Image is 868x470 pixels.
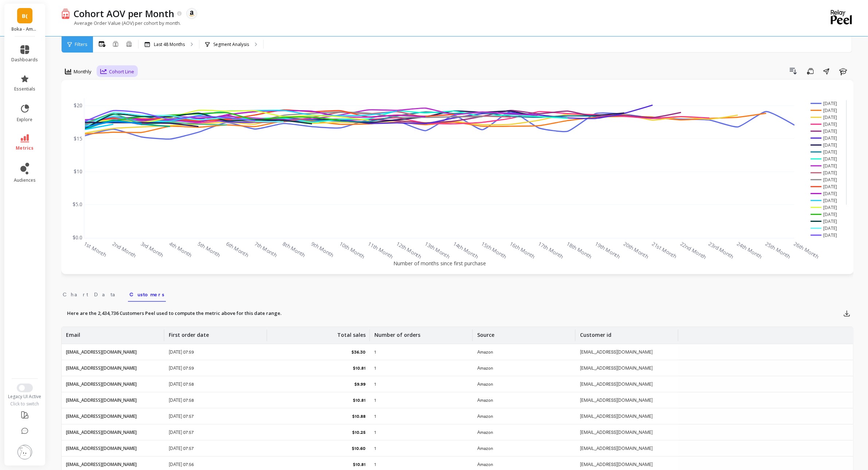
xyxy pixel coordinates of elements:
p: Amazon [477,397,493,403]
p: Average Order Value (AOV) per cohort by month. [61,20,181,26]
p: [DATE] 07:56 [169,462,194,467]
p: [EMAIL_ADDRESS][DOMAIN_NAME] [580,349,654,355]
p: Customer id [580,327,611,339]
p: $10.81 [353,462,366,467]
label: Here are the 2,434,736 Customers Peel used to compute the metric above for this date range. [67,310,281,317]
p: Total sales [337,327,366,339]
span: Cohort Line [109,68,134,75]
p: [EMAIL_ADDRESS][DOMAIN_NAME] [66,365,137,371]
p: Amazon [477,365,493,371]
p: [DATE] 07:59 [169,365,194,371]
p: Boka - Amazon (Essor) [12,26,38,32]
p: [EMAIL_ADDRESS][DOMAIN_NAME] [66,462,137,467]
p: Segment Analysis [213,42,249,47]
p: Amazon [477,413,493,419]
span: Customers [129,291,164,298]
p: Number of orders [374,327,420,339]
img: api.amazon.svg [188,10,195,17]
p: 1 [374,446,376,451]
p: [DATE] 07:57 [169,429,194,435]
div: Click to switch [4,401,46,407]
span: audiences [14,177,36,183]
span: Chart Data [63,291,121,298]
img: profile picture [17,445,32,459]
span: dashboards [12,57,38,63]
p: [EMAIL_ADDRESS][DOMAIN_NAME] [580,446,654,451]
p: Source [477,327,494,339]
p: 1 [374,381,376,387]
p: Amazon [477,462,493,467]
p: Amazon [477,429,493,435]
p: Last 48 Months [154,42,185,47]
div: Legacy UI Active [4,394,46,400]
img: header icon [61,8,70,19]
p: $10.60 [352,446,366,451]
p: $9.99 [354,381,366,387]
p: $10.88 [352,413,366,419]
p: [EMAIL_ADDRESS][DOMAIN_NAME] [580,413,654,419]
p: 1 [374,462,376,467]
span: Monthly [74,68,92,75]
span: essentials [14,86,35,92]
p: 1 [374,349,376,355]
button: Switch to New UI [17,384,33,392]
p: [EMAIL_ADDRESS][DOMAIN_NAME] [580,365,654,371]
p: 1 [374,413,376,419]
p: [DATE] 07:57 [169,446,194,451]
p: [EMAIL_ADDRESS][DOMAIN_NAME] [580,397,654,403]
p: Email [66,327,80,339]
p: [EMAIL_ADDRESS][DOMAIN_NAME] [66,446,137,451]
p: Amazon [477,381,493,387]
p: $36.30 [351,349,366,355]
p: [EMAIL_ADDRESS][DOMAIN_NAME] [580,429,654,435]
p: [EMAIL_ADDRESS][DOMAIN_NAME] [66,349,137,355]
span: B( [22,12,28,20]
p: [DATE] 07:58 [169,381,194,387]
p: $10.81 [353,365,366,371]
p: [DATE] 07:58 [169,397,194,403]
span: explore [17,117,33,123]
p: $10.81 [353,397,366,403]
p: Cohort AOV per Month [74,7,174,20]
p: Amazon [477,349,493,355]
span: Filters [75,42,87,47]
span: metrics [16,145,34,151]
p: 1 [374,365,376,371]
p: [EMAIL_ADDRESS][DOMAIN_NAME] [66,429,137,435]
p: $10.25 [352,429,366,435]
p: [EMAIL_ADDRESS][DOMAIN_NAME] [580,381,654,387]
p: [EMAIL_ADDRESS][DOMAIN_NAME] [66,397,137,403]
p: [DATE] 07:59 [169,349,194,355]
p: Amazon [477,446,493,451]
p: [DATE] 07:57 [169,413,194,419]
p: First order date [169,327,209,339]
p: 1 [374,397,376,403]
p: [EMAIL_ADDRESS][DOMAIN_NAME] [66,413,137,419]
p: [EMAIL_ADDRESS][DOMAIN_NAME] [66,381,137,387]
p: 1 [374,429,376,435]
p: [EMAIL_ADDRESS][DOMAIN_NAME] [580,462,654,467]
nav: Tabs [61,285,853,302]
